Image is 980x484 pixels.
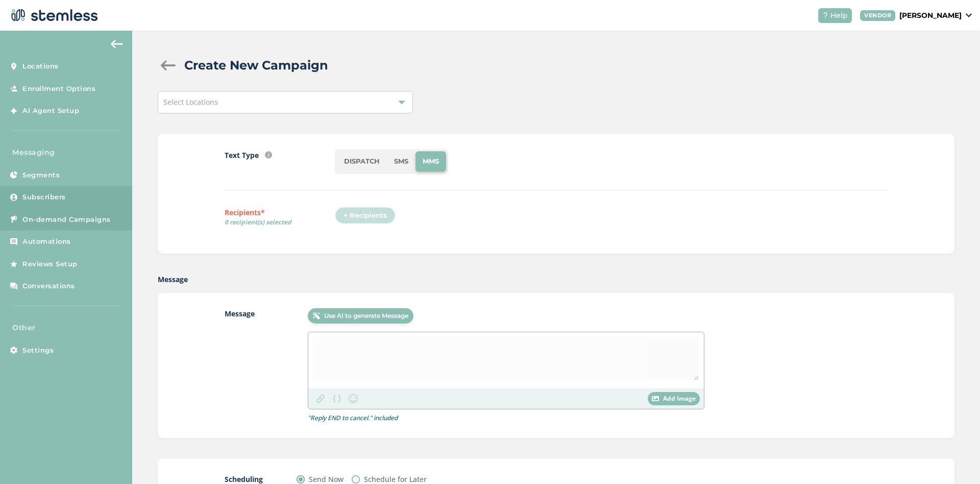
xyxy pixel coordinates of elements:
img: icon_down-arrow-small-66adaf34.svg [966,13,972,17]
span: Use AI to generate Message [324,311,408,320]
img: glitter-stars-b7820f95.gif [85,253,106,274]
span: Subscribers [22,192,66,202]
p: [PERSON_NAME] [899,10,962,21]
span: Conversations [22,281,75,291]
span: Reviews Setup [22,259,78,269]
img: icon-image-white-304da26c.svg [652,396,659,402]
span: AI Agent Setup [22,106,79,116]
span: On-demand Campaigns [22,215,111,225]
span: Select Locations [163,97,218,107]
button: Use AI to generate Message [308,308,413,324]
label: Recipients* [225,207,335,231]
img: logo-dark-0685b13c.svg [8,5,98,26]
img: icon-help-white-03924b79.svg [822,12,828,18]
img: icon-info-236977d2.svg [265,151,272,158]
li: DISPATCH [337,151,387,172]
div: VENDOR [860,10,895,21]
span: Help [830,10,848,21]
iframe: Chat Widget [929,435,980,484]
span: Settings [22,345,54,356]
li: SMS [387,151,415,172]
label: Text Type [225,150,259,160]
span: Enrollment Options [22,84,95,94]
li: MMS [415,151,446,172]
span: 0 recipient(s) selected [225,218,335,227]
span: Segments [22,170,60,180]
span: Locations [22,61,59,72]
h2: Create New Campaign [184,56,328,75]
span: Add Image [663,394,696,403]
label: Message [225,308,287,423]
img: icon-arrow-back-accent-c549486e.svg [111,40,123,48]
span: Automations [22,237,71,247]
p: "Reply END to cancel." included [308,413,398,423]
label: Message [158,274,188,285]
